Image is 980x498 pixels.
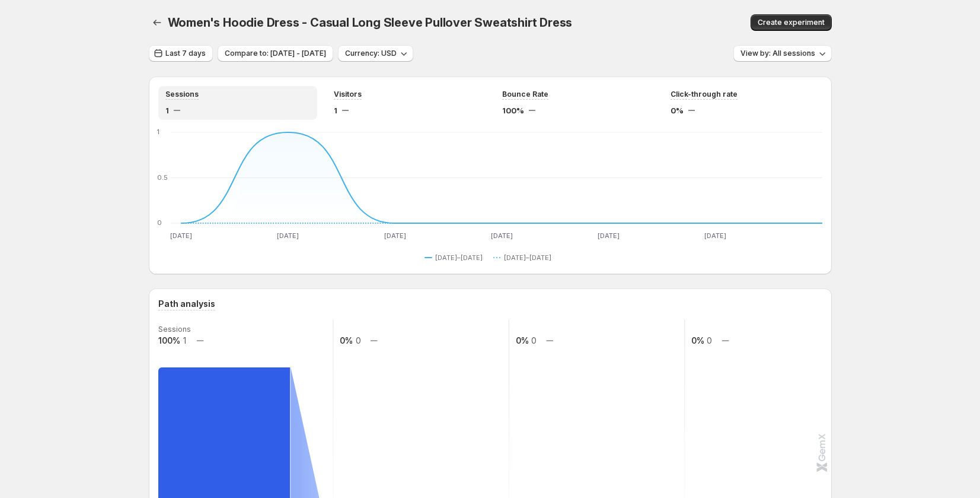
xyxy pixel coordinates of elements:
text: [DATE] [277,231,299,240]
text: 0 [355,335,360,345]
span: 1 [165,104,169,116]
text: 0% [691,335,704,345]
span: [DATE]–[DATE] [435,253,483,262]
span: Last 7 days [165,49,206,58]
span: View by: All sessions [740,49,815,58]
text: 0 [531,335,536,345]
span: Click-through rate [671,90,738,99]
span: Women's Hoodie Dress - Casual Long Sleeve Pullover Sweatshirt Dress [168,15,573,30]
button: Create experiment [751,14,832,31]
text: [DATE] [170,231,192,240]
text: 100% [158,335,180,345]
button: [DATE]–[DATE] [493,250,556,265]
span: Create experiment [758,18,825,27]
text: [DATE] [704,231,726,240]
span: Compare to: [DATE] - [DATE] [225,49,326,58]
span: Sessions [165,90,199,99]
h3: Path analysis [158,298,215,310]
text: [DATE] [384,231,406,240]
text: 0 [157,218,162,227]
span: Currency: USD [345,49,397,58]
text: [DATE] [598,231,620,240]
span: 100% [502,104,524,116]
button: [DATE]–[DATE] [424,250,487,265]
button: Compare to: [DATE] - [DATE] [218,45,333,62]
button: Last 7 days [149,45,213,62]
button: Currency: USD [338,45,413,62]
text: Sessions [158,325,191,334]
span: Visitors [334,90,362,99]
text: 1 [157,128,159,136]
button: View by: All sessions [733,45,832,62]
text: 1 [183,335,186,345]
span: [DATE]–[DATE] [504,253,551,262]
span: 0% [671,104,684,116]
text: 0% [515,335,528,345]
span: 1 [334,104,337,116]
text: 0% [340,335,353,345]
text: 0.5 [157,173,168,182]
text: 0 [707,335,712,345]
text: [DATE] [490,231,512,240]
span: Bounce Rate [502,90,548,99]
